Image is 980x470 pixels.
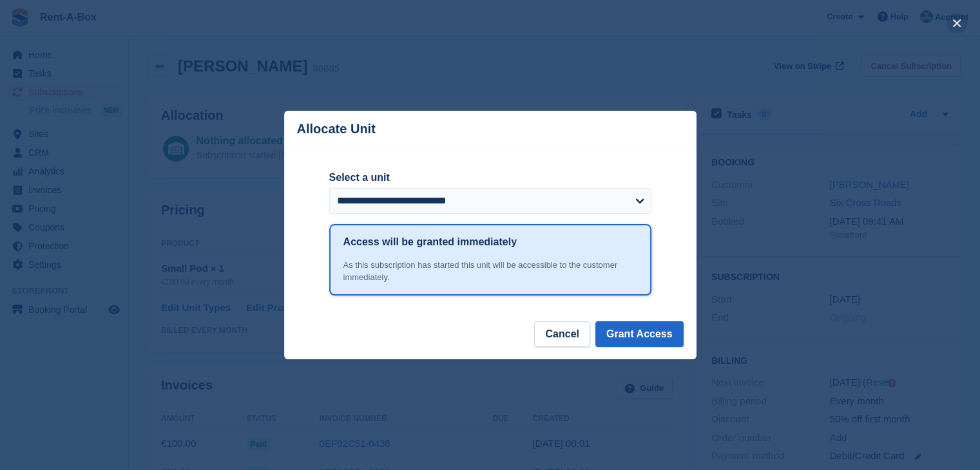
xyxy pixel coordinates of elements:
[534,321,590,347] button: Cancel
[595,321,684,347] button: Grant Access
[343,259,637,284] div: As this subscription has started this unit will be accessible to the customer immediately.
[329,170,651,185] label: Select a unit
[297,122,376,136] p: Allocate Unit
[946,13,967,33] button: close
[343,234,517,250] h1: Access will be granted immediately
